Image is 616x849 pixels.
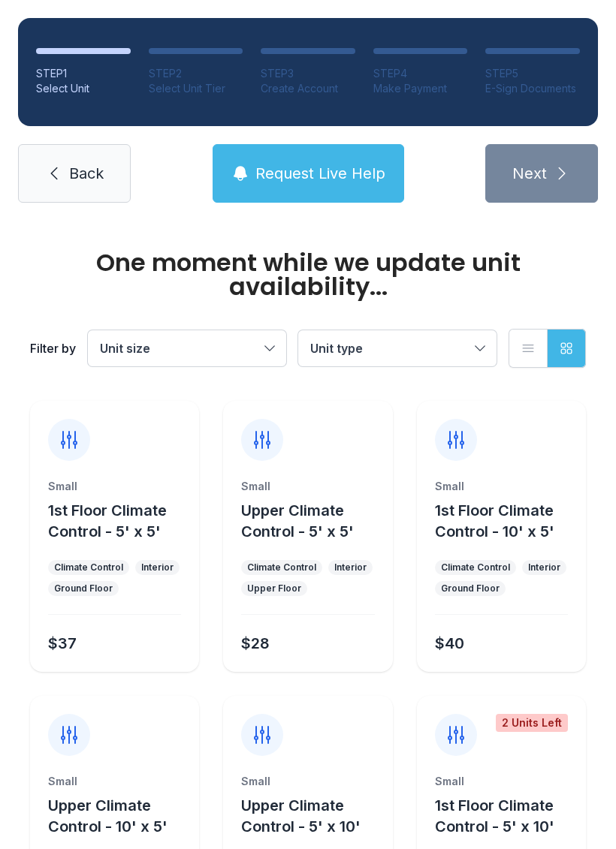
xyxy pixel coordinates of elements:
[48,795,193,837] button: Upper Climate Control - 10' x 5'
[69,163,104,184] span: Back
[48,633,77,654] div: $37
[54,583,113,595] div: Ground Floor
[441,583,500,595] div: Ground Floor
[241,774,374,789] div: Small
[241,479,374,494] div: Small
[441,561,510,574] div: Climate Control
[435,795,580,837] button: 1st Floor Climate Control - 5' x 10'
[30,339,76,357] div: Filter by
[255,163,385,184] span: Request Live Help
[48,774,181,789] div: Small
[261,81,355,96] div: Create Account
[247,583,301,595] div: Upper Floor
[512,163,547,184] span: Next
[48,501,167,540] span: 1st Floor Climate Control - 5' x 5'
[298,330,497,366] button: Unit type
[496,714,568,732] div: 2 Units Left
[435,633,464,654] div: $40
[485,66,580,81] div: STEP 5
[241,500,386,542] button: Upper Climate Control - 5' x 5'
[261,66,355,81] div: STEP 3
[435,796,554,835] span: 1st Floor Climate Control - 5' x 10'
[241,501,354,540] span: Upper Climate Control - 5' x 5'
[373,66,468,81] div: STEP 4
[149,66,243,81] div: STEP 2
[373,81,468,96] div: Make Payment
[48,500,193,542] button: 1st Floor Climate Control - 5' x 5'
[528,561,560,574] div: Interior
[48,796,168,835] span: Upper Climate Control - 10' x 5'
[435,774,568,789] div: Small
[310,341,363,356] span: Unit type
[141,561,174,574] div: Interior
[241,795,386,837] button: Upper Climate Control - 5' x 10'
[435,479,568,494] div: Small
[241,633,270,654] div: $28
[36,66,131,81] div: STEP 1
[247,561,316,574] div: Climate Control
[149,81,243,96] div: Select Unit Tier
[36,81,131,96] div: Select Unit
[485,81,580,96] div: E-Sign Documents
[334,561,367,574] div: Interior
[88,330,286,366] button: Unit size
[54,561,123,574] div: Climate Control
[241,796,361,835] span: Upper Climate Control - 5' x 10'
[30,251,586,299] div: One moment while we update unit availability...
[435,500,580,542] button: 1st Floor Climate Control - 10' x 5'
[435,501,554,540] span: 1st Floor Climate Control - 10' x 5'
[100,341,150,356] span: Unit size
[48,479,181,494] div: Small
